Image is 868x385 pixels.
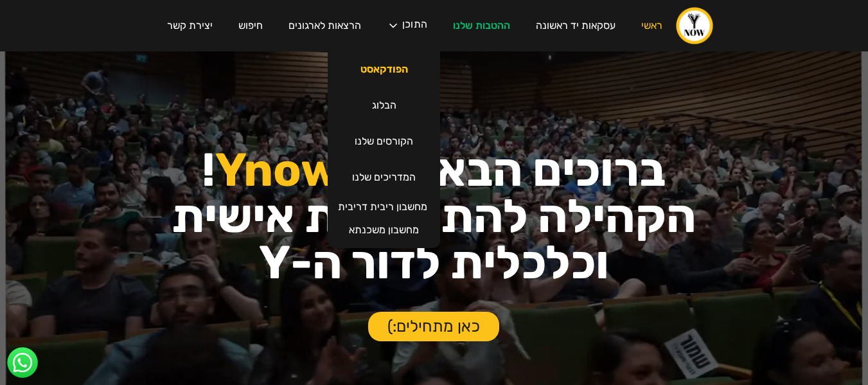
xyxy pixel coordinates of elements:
h1: ברוכים הבאים ל- ! הקהילה להתפתחות אישית וכלכלית לדור ה-Y [87,147,781,286]
a: הקורסים שלנו [342,123,426,159]
a: הבלוג [359,87,409,123]
div: התוכן [374,6,440,45]
a: מחשבון ריבית דריבית [325,195,440,219]
a: הרצאות לארגונים [276,8,374,44]
a: המדריכים שלנו [339,159,429,195]
a: ההטבות שלנו [440,8,523,44]
nav: התוכן [328,45,440,248]
span: Ynow [215,143,339,197]
a: ראשי [628,8,675,44]
a: הפודקאסט [348,51,421,87]
div: התוכן [402,19,427,32]
a: יצירת קשר [154,8,226,44]
a: כאן מתחילים:) [368,312,499,341]
a: חיפוש [226,8,276,44]
a: עסקאות יד ראשונה [523,8,628,44]
a: home [675,6,714,45]
a: מחשבון משכנתא [336,219,432,242]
